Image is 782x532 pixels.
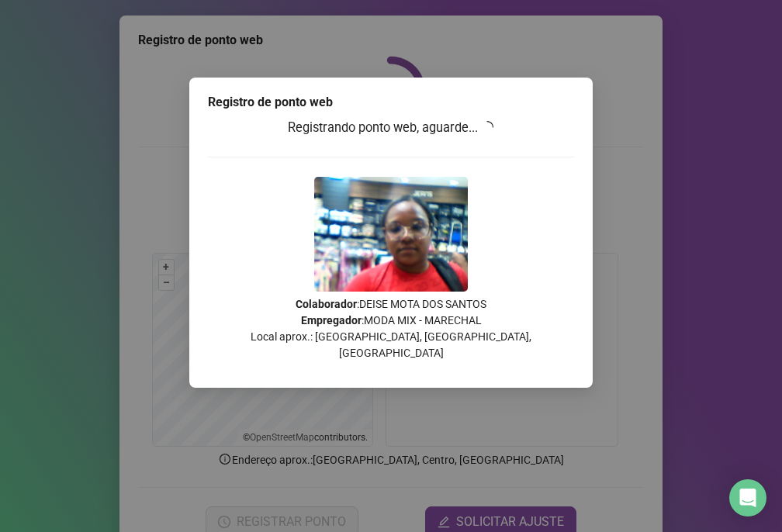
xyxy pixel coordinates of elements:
[314,177,468,292] img: 2Q==
[208,296,574,361] p: : DEISE MOTA DOS SANTOS : MODA MIX - MARECHAL Local aprox.: [GEOGRAPHIC_DATA], [GEOGRAPHIC_DATA],...
[301,314,362,326] strong: Empregador
[208,93,574,112] div: Registro de ponto web
[208,118,574,138] h3: Registrando ponto web, aguarde...
[729,479,766,516] div: Open Intercom Messenger
[296,298,357,310] strong: Colaborador
[481,121,493,133] span: loading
